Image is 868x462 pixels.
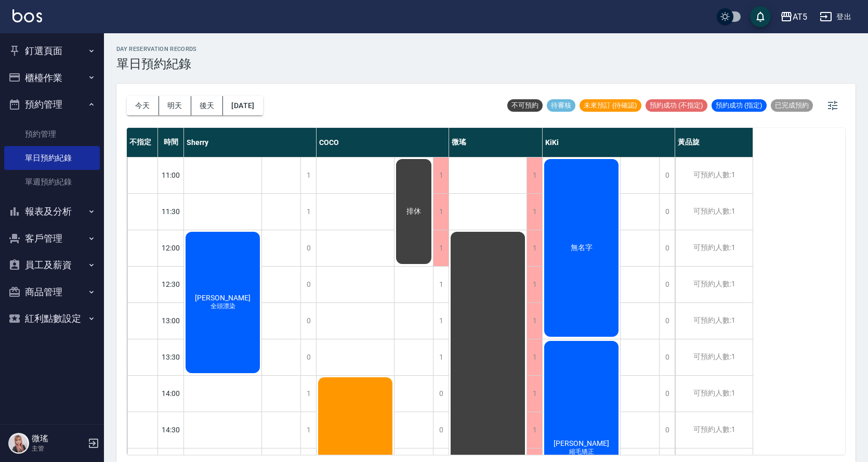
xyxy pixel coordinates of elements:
[816,7,856,27] button: 登出
[567,447,596,456] span: 縮毛矯正
[158,412,184,448] div: 14:30
[675,376,753,412] div: 可預約人數:1
[433,303,449,339] div: 1
[300,230,316,266] div: 0
[158,128,184,157] div: 時間
[551,439,611,447] span: [PERSON_NAME]
[659,157,675,193] div: 0
[158,266,184,302] div: 12:30
[659,339,675,375] div: 0
[659,376,675,412] div: 0
[547,101,575,110] span: 待審核
[158,375,184,412] div: 14:00
[4,37,100,64] button: 釘選頁面
[4,198,100,225] button: 報表及分析
[659,230,675,266] div: 0
[223,96,262,115] button: [DATE]
[580,101,641,110] span: 未來預訂 (待確認)
[527,303,542,339] div: 1
[8,433,29,454] img: Person
[300,303,316,339] div: 0
[4,146,100,170] a: 單日預約紀錄
[4,91,100,118] button: 預約管理
[543,128,675,157] div: KiKi
[675,339,753,375] div: 可預約人數:1
[158,157,184,193] div: 11:00
[32,444,85,453] p: 主管
[433,157,449,193] div: 1
[569,243,595,253] span: 無名字
[191,96,223,115] button: 後天
[527,339,542,375] div: 1
[527,157,542,193] div: 1
[659,194,675,230] div: 0
[12,9,42,22] img: Logo
[675,412,753,448] div: 可預約人數:1
[300,339,316,375] div: 0
[32,433,85,444] h5: 微瑤
[127,96,159,115] button: 今天
[158,193,184,230] div: 11:30
[300,412,316,448] div: 1
[4,170,100,194] a: 單週預約紀錄
[527,412,542,448] div: 1
[317,128,449,157] div: COCO
[300,194,316,230] div: 1
[433,339,449,375] div: 1
[675,303,753,339] div: 可預約人數:1
[646,101,707,110] span: 預約成功 (不指定)
[158,302,184,339] div: 13:00
[300,376,316,412] div: 1
[193,294,253,302] span: [PERSON_NAME]
[659,412,675,448] div: 0
[4,225,100,252] button: 客戶管理
[116,57,197,71] h3: 單日預約紀錄
[300,157,316,193] div: 1
[527,230,542,266] div: 1
[449,128,543,157] div: 微瑤
[712,101,767,110] span: 預約成功 (指定)
[4,252,100,279] button: 員工及薪資
[433,267,449,302] div: 1
[433,376,449,412] div: 0
[659,303,675,339] div: 0
[208,302,238,311] span: 全頭漂染
[527,194,542,230] div: 1
[433,412,449,448] div: 0
[776,6,811,28] button: AT5
[433,194,449,230] div: 1
[116,46,197,52] h2: day Reservation records
[659,267,675,302] div: 0
[127,128,158,157] div: 不指定
[507,101,543,110] span: 不可預約
[675,157,753,193] div: 可預約人數:1
[158,230,184,266] div: 12:00
[4,122,100,146] a: 預約管理
[675,194,753,230] div: 可預約人數:1
[675,230,753,266] div: 可預約人數:1
[771,101,813,110] span: 已完成預約
[4,64,100,91] button: 櫃檯作業
[300,267,316,302] div: 0
[675,128,753,157] div: 黃品旋
[159,96,191,115] button: 明天
[527,267,542,302] div: 1
[4,305,100,332] button: 紅利點數設定
[527,376,542,412] div: 1
[158,339,184,375] div: 13:30
[433,230,449,266] div: 1
[675,267,753,302] div: 可預約人數:1
[404,207,423,216] span: 排休
[750,6,771,27] button: save
[184,128,317,157] div: Sherry
[793,10,807,23] div: AT5
[4,279,100,306] button: 商品管理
